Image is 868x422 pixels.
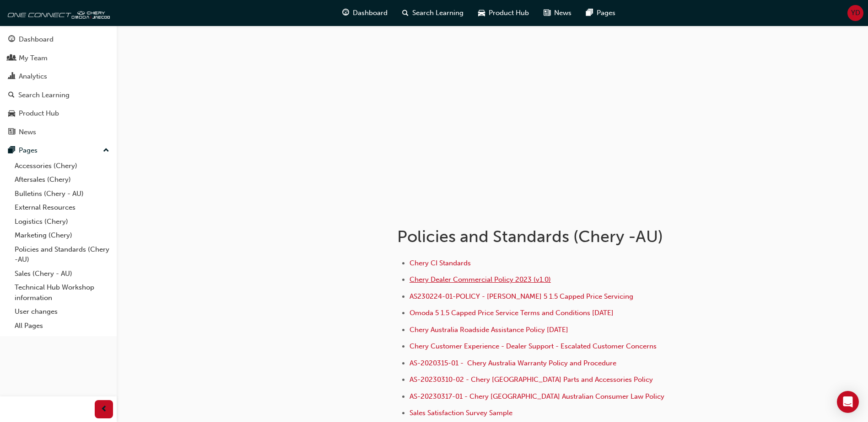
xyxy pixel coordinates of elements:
a: guage-iconDashboard [335,4,395,22]
a: Dashboard [4,31,113,48]
div: My Team [19,53,48,63]
div: Pages [19,145,38,156]
a: AS-20230310-02 - Chery [GEOGRAPHIC_DATA] Parts and Accessories Policy [410,375,653,384]
a: Policies and Standards (Chery -AU) [11,243,113,267]
a: pages-iconPages [579,4,623,22]
span: pages-icon [586,7,593,19]
a: search-iconSearch Learning [395,4,471,22]
a: Chery Dealer Commercial Policy 2023 (v1.0) [410,275,551,284]
a: Chery CI Standards [410,259,471,267]
span: car-icon [8,110,15,118]
a: Aftersales (Chery) [11,173,113,187]
a: Analytics [4,68,113,85]
a: Chery Customer Experience - Dealer Support - Escalated Customer Concerns [410,342,657,350]
a: External Resources [11,200,113,215]
a: User changes [11,305,113,319]
button: Pages [4,142,113,159]
span: Search Learning [412,8,464,18]
div: Analytics [19,71,47,82]
span: up-icon [103,145,109,157]
span: guage-icon [8,36,15,44]
span: guage-icon [342,7,349,19]
a: Technical Hub Workshop information [11,280,113,305]
span: Product Hub [489,8,529,18]
a: AS230224-01-POLICY - [PERSON_NAME] 5 1.5 Capped Price Servicing [410,292,633,301]
div: News [19,127,36,137]
a: All Pages [11,319,113,333]
span: Dashboard [353,8,388,18]
button: DashboardMy TeamAnalyticsSearch LearningProduct HubNews [4,29,113,142]
span: news-icon [544,7,550,19]
a: Sales Satisfaction Survey Sample [410,409,512,417]
span: Pages [597,8,615,18]
a: AS-2020315-01 - Chery Australia Warranty Policy and Procedure [410,359,616,367]
a: AS-20230317-01 - Chery [GEOGRAPHIC_DATA] Australian Consumer Law Policy [410,392,664,401]
span: people-icon [8,54,15,63]
span: news-icon [8,128,15,137]
span: News [554,8,571,18]
span: search-icon [402,7,409,19]
h1: Policies and Standards (Chery -AU) [397,227,697,247]
a: Logistics (Chery) [11,215,113,229]
a: Product Hub [4,105,113,122]
div: Product Hub [19,108,59,119]
span: chart-icon [8,73,15,81]
span: pages-icon [8,147,15,155]
a: car-iconProduct Hub [471,4,536,22]
div: Open Intercom Messenger [837,391,859,413]
a: My Team [4,50,113,67]
a: Marketing (Chery) [11,228,113,243]
div: Dashboard [19,34,54,45]
div: Search Learning [18,90,70,100]
span: YD [851,8,860,18]
span: car-icon [478,7,485,19]
a: Accessories (Chery) [11,159,113,173]
span: search-icon [8,91,15,100]
a: News [4,124,113,141]
a: news-iconNews [536,4,579,22]
a: Search Learning [4,87,113,104]
span: prev-icon [101,404,108,415]
a: Sales (Chery - AU) [11,267,113,281]
a: Chery Australia Roadside Assistance Policy [DATE] [410,326,568,334]
a: Omoda 5 1.5 Capped Price Service Terms and Conditions [DATE] [410,309,614,317]
img: oneconnect [5,4,110,22]
button: YD [847,5,863,21]
a: Bulletins (Chery - AU) [11,187,113,201]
